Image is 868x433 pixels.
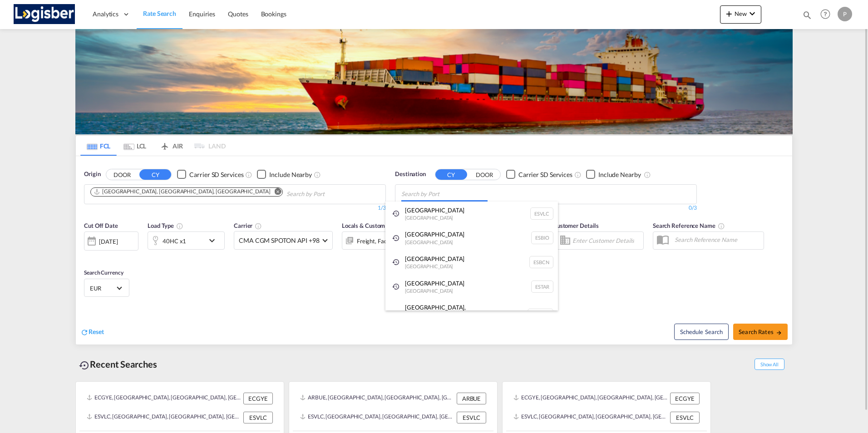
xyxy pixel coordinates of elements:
[89,281,124,295] md-select: Select Currency: € EUREuro
[87,393,241,404] div: ECGYE, Guayaquil, Ecuador, South America, Americas
[189,170,243,179] div: Carrier SD Services
[80,136,117,156] md-tab-item: FCL
[802,10,812,24] div: icon-magnify
[670,233,764,246] input: Search Reference Name
[300,393,454,404] div: ARBUE, Buenos Aires, Argentina, South America, Americas
[75,29,793,134] img: LCL+%26+FCL+BACKGROUND.png
[87,412,241,423] div: ESVLC, Valencia, Spain, Southern Europe, Europe
[148,222,183,229] span: Load Type
[93,10,118,19] span: Analytics
[572,234,641,247] input: Enter Customer Details
[733,324,788,340] button: Search Ratesicon-arrow-right
[357,235,419,247] div: Freight Factory Stuffing
[117,136,153,156] md-tab-item: LCL
[469,169,500,180] button: DOOR
[89,185,376,202] md-chips-wrap: Chips container. Use arrow keys to select chips.
[395,170,426,179] span: Destination
[401,187,488,202] input: Chips input.
[255,222,262,230] md-icon: The selected Trucker/Carrierwill be displayed in the rate results If the rates are from another f...
[99,237,118,246] div: [DATE]
[84,250,91,262] md-datepicker: Select
[84,204,386,212] div: 1/3
[747,8,758,19] md-icon: icon-chevron-down
[89,328,104,335] span: Reset
[300,412,454,423] div: ESVLC, Valencia, Spain, Southern Europe, Europe
[724,10,758,17] span: New
[718,222,725,230] md-icon: Your search will be saved by the below given name
[755,359,784,370] span: Show All
[739,328,782,335] span: Search Rates
[106,169,138,180] button: DOOR
[84,269,123,276] span: Search Currency
[598,170,641,179] div: Include Nearby
[189,10,215,18] span: Enquiries
[177,170,243,179] md-checkbox: Checkbox No Ink
[269,170,312,179] div: Include Nearby
[513,393,668,404] div: ECGYE, Guayaquil, Ecuador, South America, Americas
[670,412,700,423] div: ESVLC
[159,141,170,148] md-icon: icon-airplane
[513,412,668,423] div: ESVLC, Valencia, Spain, Southern Europe, Europe
[314,171,321,178] md-icon: Unchecked: Ignores neighbouring ports when fetching rates.Checked : Includes neighbouring ports w...
[818,6,833,22] span: Help
[243,393,273,404] div: ECGYE
[644,171,651,178] md-icon: Unchecked: Ignores neighbouring ports when fetching rates.Checked : Includes neighbouring ports w...
[838,7,852,21] div: P
[506,170,572,179] md-checkbox: Checkbox No Ink
[75,354,161,374] div: Recent Searches
[79,360,90,371] md-icon: icon-backup-restore
[518,170,572,179] div: Carrier SD Services
[143,10,176,17] span: Rate Search
[234,222,262,229] span: Carrier
[243,412,273,423] div: ESVLC
[84,170,100,179] span: Origin
[239,236,320,245] span: CMA CGM SPOTON API +98
[76,156,792,344] div: OriginDOOR CY Checkbox No InkUnchecked: Search for CY (Container Yard) services for all selected ...
[574,171,582,178] md-icon: Unchecked: Search for CY (Container Yard) services for all selected carriers.Checked : Search for...
[286,187,373,202] input: Chips input.
[84,231,138,251] div: [DATE]
[553,222,599,229] span: Customer Details
[457,393,486,404] div: ARBUE
[720,5,761,24] button: icon-plus 400-fgNewicon-chevron-down
[342,222,408,229] span: Locals & Custom Charges
[269,188,282,197] button: Remove
[724,8,735,19] md-icon: icon-plus 400-fg
[176,222,183,230] md-icon: icon-information-outline
[80,327,104,337] div: icon-refreshReset
[586,170,641,179] md-checkbox: Checkbox No Ink
[400,185,491,202] md-chips-wrap: Chips container with autocompletion. Enter the text area, type text to search, and then use the u...
[653,222,725,229] span: Search Reference Name
[228,10,248,18] span: Quotes
[257,170,312,179] md-checkbox: Checkbox No Ink
[14,4,75,25] img: d7a75e507efd11eebffa5922d020a472.png
[90,284,115,292] span: EUR
[207,235,222,246] md-icon: icon-chevron-down
[776,330,782,336] md-icon: icon-arrow-right
[457,412,486,423] div: ESVLC
[818,6,838,23] div: Help
[148,231,225,250] div: 40HC x1icon-chevron-down
[163,235,186,247] div: 40HC x1
[153,136,189,156] md-tab-item: AIR
[802,10,812,20] md-icon: icon-magnify
[342,231,464,250] div: Freight Factory Stuffingicon-chevron-down
[94,188,271,196] div: Miami, FL, USMIA
[84,222,118,229] span: Cut Off Date
[80,328,89,336] md-icon: icon-refresh
[670,393,700,404] div: ECGYE
[80,136,226,156] md-pagination-wrapper: Use the left and right arrow keys to navigate between tabs
[245,171,252,178] md-icon: Unchecked: Search for CY (Container Yard) services for all selected carriers.Checked : Search for...
[139,169,171,180] button: CY
[674,324,729,340] button: Note: By default Schedule search will only considerorigin ports, destination ports and cut off da...
[261,10,286,18] span: Bookings
[435,169,467,180] button: CY
[94,188,272,196] div: Press delete to remove this chip.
